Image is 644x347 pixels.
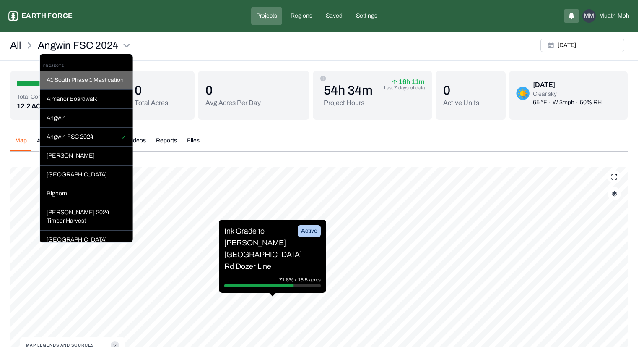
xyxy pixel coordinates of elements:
div: [GEOGRAPHIC_DATA] [40,166,133,184]
div: [PERSON_NAME] 2024 Timber Harvest [40,203,133,231]
div: [PERSON_NAME] [40,147,133,166]
div: Angwin [40,109,133,128]
div: [GEOGRAPHIC_DATA] [40,231,133,250]
div: Angwin FSC 2024 [40,128,133,147]
div: Almanor Boardwalk [40,90,133,109]
div: Bighorn [40,184,133,203]
div: PROJECTS [40,61,133,71]
div: A1 South Phase 1 Mastication [40,71,133,90]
